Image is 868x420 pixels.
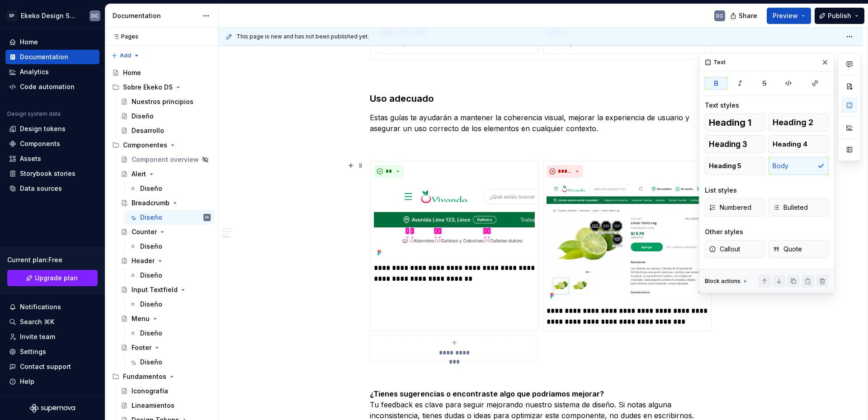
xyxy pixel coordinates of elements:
div: Counter [132,227,157,236]
div: Settings [20,347,46,356]
a: Diseño [126,239,214,254]
img: ef6369d0-dc6c-4af5-a91c-3745c8cc357d.png [374,181,535,259]
a: Diseño [126,268,214,283]
a: Data sources [5,181,99,196]
span: Share [739,11,757,20]
div: Current plan : Free [7,255,98,264]
div: Diseño [140,213,162,222]
button: Share [726,8,763,24]
span: Add [120,52,131,59]
a: Diseño [126,297,214,311]
div: Componentes [123,141,167,150]
a: Home [108,66,214,80]
a: Desarrollo [117,123,214,138]
a: Menu [117,311,214,326]
a: Analytics [5,65,99,79]
button: Search ⌘K [5,315,99,329]
div: Data sources [20,184,62,193]
a: Diseño [126,326,214,340]
button: Add [108,49,142,62]
div: SP [6,10,17,21]
a: Alert [117,167,214,181]
span: Upgrade plan [35,274,78,283]
a: Breadcrumb [117,196,214,210]
a: Diseño [126,181,214,196]
div: Help [20,377,34,386]
div: Documentation [20,52,68,61]
div: Diseño [140,184,162,193]
div: Component overview [132,155,199,164]
div: Menu [132,314,150,323]
div: Diseño [140,271,162,280]
div: Notifications [20,302,61,311]
div: Input Textfield [132,285,178,294]
div: Pages [108,33,138,40]
div: Breadcrumb [132,198,170,208]
div: Sobre Ekeko DS [123,83,173,92]
span: This page is new and has not been published yet. [236,33,369,40]
p: Estas guías te ayudarán a mantener la coherencia visual, mejorar la experiencia de usuario y aseg... [370,112,712,134]
a: Assets [5,151,99,166]
a: Component overview [117,152,214,167]
img: 6deda1ee-d93e-40cb-888f-358e8cd0be3d.png [547,181,708,302]
div: Fundamentos [123,372,166,381]
div: Design system data [7,110,61,118]
div: Fundamentos [108,369,214,384]
div: Alert [132,170,146,179]
a: Diseño [126,355,214,369]
div: Diseño [140,329,162,338]
a: Design tokens [5,122,99,136]
div: Header [132,256,155,265]
button: Contact support [5,359,99,374]
span: Preview [773,11,798,20]
a: Lineamientos [117,398,214,413]
a: Components [5,137,99,151]
strong: ¿Tienes sugerencias o encontraste algo que podríamos mejorar? [370,389,604,398]
div: Componentes [108,138,214,152]
span: Publish [828,11,851,20]
div: Sobre Ekeko DS [108,80,214,94]
svg: Supernova Logo [30,404,75,413]
div: Search ⌘K [20,317,54,326]
a: Upgrade plan [7,270,98,286]
a: Code automation [5,80,99,94]
a: Input Textfield [117,283,214,297]
div: Home [20,38,38,47]
div: Assets [20,154,41,163]
a: Header [117,254,214,268]
a: DiseñoDC [126,210,214,225]
div: Diseño [140,358,162,367]
div: Contact support [20,362,71,371]
div: Analytics [20,67,49,76]
div: Diseño [140,242,162,251]
div: Lineamientos [132,401,175,410]
div: DC [205,213,209,222]
a: Footer [117,340,214,355]
div: Nuestros principios [132,97,193,106]
div: Desarrollo [132,126,164,135]
a: Diseño [117,109,214,123]
div: DC [716,12,723,19]
div: Code automation [20,82,75,91]
div: Design tokens [20,124,66,133]
a: Counter [117,225,214,239]
a: Iconografía [117,384,214,398]
div: Footer [132,343,151,352]
h3: Uso adecuado [370,92,712,105]
button: Preview [767,8,811,24]
a: Home [5,35,99,49]
button: SPEkeko Design SystemDC [2,6,103,25]
a: Storybook stories [5,166,99,181]
div: Diseño [132,112,154,121]
button: Notifications [5,300,99,314]
div: Components [20,139,60,148]
a: Settings [5,344,99,359]
button: Help [5,374,99,389]
div: Invite team [20,332,55,341]
button: Publish [815,8,864,24]
div: Storybook stories [20,169,75,178]
a: Documentation [5,50,99,64]
a: Invite team [5,330,99,344]
div: DC [91,12,99,19]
